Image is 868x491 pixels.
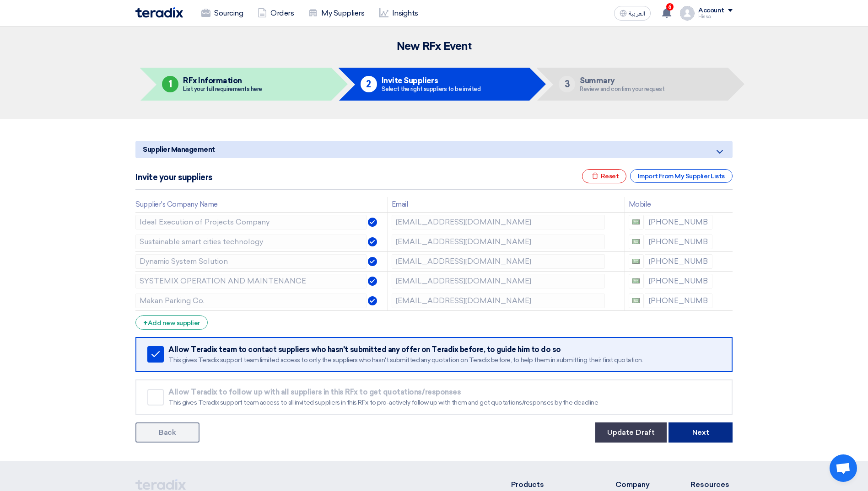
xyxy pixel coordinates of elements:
[162,76,178,92] div: 1
[368,237,377,246] img: Verified Account
[135,422,199,443] a: Back
[392,274,605,288] input: Email
[135,173,212,182] h5: Invite your suppliers
[168,399,720,407] div: This gives Teradix support team access to all invited suppliers in this RFx to pro-actively follo...
[135,141,733,158] h5: Supplier Management
[382,76,481,85] h5: Invite Suppliers
[368,218,377,227] img: Verified Account
[580,76,664,85] h5: Summary
[582,169,627,183] div: Reset
[368,277,377,286] img: Verified Account
[388,197,625,212] th: Email
[368,257,377,266] img: Verified Account
[669,422,733,443] button: Next
[361,76,377,92] div: 2
[135,7,183,18] img: Teradix logo
[630,169,733,183] div: Import From My Supplier Lists
[511,479,588,490] li: Products
[250,3,301,23] a: Orders
[830,454,857,482] div: Open chat
[135,215,367,229] input: Supplier Name
[183,76,262,85] h5: RFx Information
[168,388,720,397] div: Allow Teradix to follow up with all suppliers in this RFx to get quotations/responses
[392,215,605,229] input: Email
[690,479,733,490] li: Resources
[372,3,426,23] a: Insights
[368,296,377,305] img: Verified Account
[135,254,367,269] input: Supplier Name
[135,197,388,212] th: Supplier's Company Name
[135,315,208,330] div: Add new supplier
[614,6,651,21] button: العربية
[698,7,724,15] div: Account
[629,11,645,17] span: العربية
[135,40,733,53] h2: New RFx Event
[392,235,605,249] input: Email
[625,197,716,212] th: Mobile
[183,86,262,92] div: List your full requirements here
[194,3,250,23] a: Sourcing
[168,345,720,354] div: Allow Teradix team to contact suppliers who hasn't submitted any offer on Teradix before, to guid...
[698,14,733,19] div: Hissa
[135,235,367,249] input: Supplier Name
[382,86,481,92] div: Select the right suppliers to be invited
[595,422,667,443] button: Update Draft
[135,294,367,308] input: Supplier Name
[135,274,367,288] input: Supplier Name
[615,479,663,490] li: Company
[580,86,664,92] div: Review and confirm your request
[666,3,674,11] span: 6
[392,254,605,269] input: Email
[559,76,575,92] div: 3
[680,6,695,21] img: profile_test.png
[143,319,148,327] span: +
[168,356,720,364] div: This gives Teradix support team limited access to only the suppliers who hasn't submitted any quo...
[392,294,605,308] input: Email
[301,3,372,23] a: My Suppliers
